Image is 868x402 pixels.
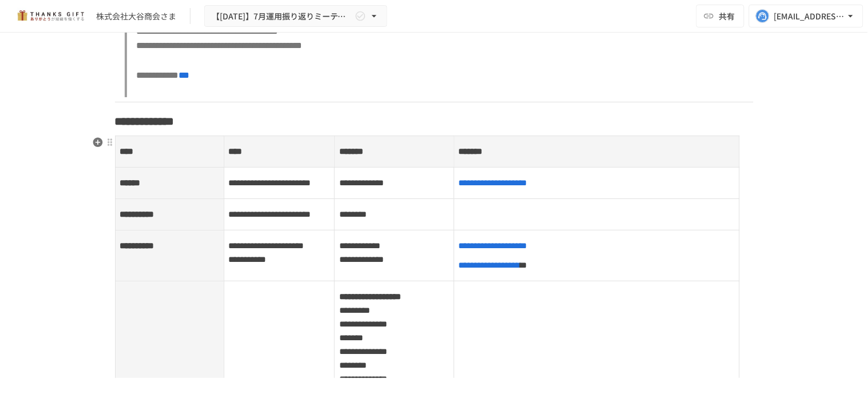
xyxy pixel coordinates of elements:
[774,9,845,23] div: [EMAIL_ADDRESS][DOMAIN_NAME]
[96,10,176,22] div: 株式会社大谷商会さま
[749,5,863,27] button: [EMAIL_ADDRESS][DOMAIN_NAME]
[14,7,87,25] img: mMP1OxWUAhQbsRWCurg7vIHe5HqDpP7qZo7fRoNLXQh
[696,5,744,27] button: 共有
[212,9,352,23] span: 【[DATE]】7月運用振り返りミーティング（社内）
[204,5,387,27] button: 【[DATE]】7月運用振り返りミーティング（社内）
[719,10,735,22] span: 共有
